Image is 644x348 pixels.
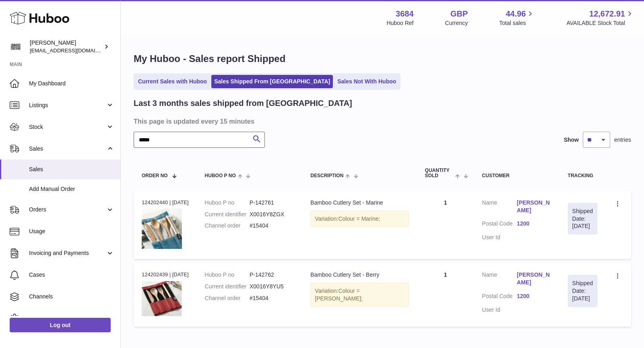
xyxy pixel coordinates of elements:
[205,211,250,218] dt: Current identifier
[250,199,294,207] dd: P-142761
[29,166,114,173] span: Sales
[566,19,634,27] span: AVAILABLE Stock Total
[134,117,629,126] h3: This page is updated every 15 minutes
[29,249,106,257] span: Invoicing and Payments
[211,75,333,88] a: Sales Shipped From [GEOGRAPHIC_DATA]
[506,8,526,19] span: 44.96
[205,222,250,230] dt: Channel order
[614,136,631,144] span: entries
[450,8,468,19] strong: GBP
[387,19,414,27] div: Huboo Ref
[517,271,552,286] a: [PERSON_NAME]
[572,280,593,302] div: Shipped Date: [DATE]
[310,173,343,178] span: Description
[142,271,189,278] div: 124202439 | [DATE]
[29,315,114,322] span: Settings
[417,191,474,259] td: 1
[499,8,535,27] a: 44.96 Total sales
[29,145,106,153] span: Sales
[517,199,552,214] a: [PERSON_NAME]
[30,47,118,54] span: [EMAIL_ADDRESS][DOMAIN_NAME]
[396,8,414,19] strong: 3684
[10,318,111,332] a: Log out
[517,292,552,300] a: 1200
[135,75,210,88] a: Current Sales with Huboo
[425,168,454,178] span: Quantity Sold
[482,173,552,178] div: Customer
[499,19,535,27] span: Total sales
[310,199,409,207] div: Bamboo Cutlery Set - Marine
[250,271,294,279] dd: P-142762
[134,98,352,109] h2: Last 3 months sales shipped from [GEOGRAPHIC_DATA]
[29,206,106,213] span: Orders
[482,292,517,302] dt: Postal Code
[29,271,114,279] span: Cases
[30,39,102,54] div: [PERSON_NAME]
[29,101,106,109] span: Listings
[445,19,468,27] div: Currency
[338,215,380,222] span: Colour = Marine;
[29,228,114,235] span: Usage
[482,234,517,241] dt: User Id
[205,283,250,290] dt: Current identifier
[482,271,517,288] dt: Name
[142,281,182,317] img: 36841753445472.png
[142,199,189,206] div: 124202440 | [DATE]
[29,293,114,300] span: Channels
[564,136,579,144] label: Show
[29,123,106,131] span: Stock
[310,283,409,307] div: Variation:
[315,288,363,302] span: Colour = [PERSON_NAME];
[250,283,294,290] dd: X0016Y8YU5
[29,80,114,87] span: My Dashboard
[250,222,294,230] dd: #15404
[250,294,294,302] dd: #15404
[310,271,409,279] div: Bamboo Cutlery Set - Berry
[334,75,399,88] a: Sales Not With Huboo
[142,209,182,249] img: $_57.JPG
[572,207,593,230] div: Shipped Date: [DATE]
[482,306,517,314] dt: User Id
[205,271,250,279] dt: Huboo P no
[517,220,552,228] a: 1200
[310,211,409,227] div: Variation:
[482,199,517,216] dt: Name
[589,8,625,19] span: 12,672.91
[417,263,474,326] td: 1
[205,294,250,302] dt: Channel order
[566,8,634,27] a: 12,672.91 AVAILABLE Stock Total
[29,185,114,193] span: Add Manual Order
[134,52,631,65] h1: My Huboo - Sales report Shipped
[482,220,517,230] dt: Postal Code
[250,211,294,218] dd: X0016Y8ZGX
[205,173,236,178] span: Huboo P no
[10,41,22,53] img: theinternationalventure@gmail.com
[568,173,597,178] div: Tracking
[142,173,168,178] span: Order No
[205,199,250,207] dt: Huboo P no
